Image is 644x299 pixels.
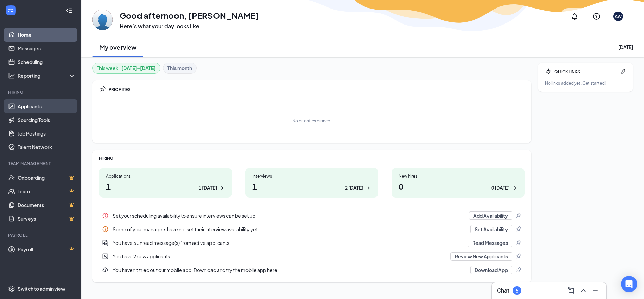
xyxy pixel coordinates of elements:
div: New hires [399,173,518,179]
a: Sourcing Tools [18,113,76,127]
div: Applications [106,173,225,179]
a: DocumentsCrown [18,198,76,212]
svg: Collapse [66,7,72,14]
div: No links added yet. Get started! [545,80,626,86]
div: Open Intercom Messenger [621,276,637,292]
svg: Analysis [8,72,15,79]
svg: QuestionInfo [592,12,601,20]
div: Some of your managers have not set their interview availability yet [99,222,525,236]
svg: Pin [515,226,522,233]
a: Job Postings [18,127,76,140]
svg: Pin [515,239,522,246]
a: UserEntityYou have 2 new applicantsReview New ApplicantsPin [99,250,525,263]
h1: Good afternoon, [PERSON_NAME] [119,10,259,21]
svg: Notifications [571,12,579,20]
a: InfoSome of your managers have not set their interview availability yetSet AvailabilityPin [99,222,525,236]
h1: 0 [399,180,518,192]
svg: ChevronUp [579,286,587,295]
div: 2 [DATE] [345,184,363,191]
div: 1 [DATE] [199,184,217,191]
svg: Settings [8,285,15,292]
button: Add Availability [469,211,512,220]
svg: Info [102,226,109,233]
div: Interviews [252,173,371,179]
div: 0 [DATE] [491,184,510,191]
svg: ArrowRight [365,185,371,191]
img: Allie Watts [92,10,113,30]
button: ComposeMessage [566,285,576,296]
a: Applications11 [DATE]ArrowRight [99,168,232,198]
div: Team Management [8,161,74,167]
svg: Bolt [545,68,552,75]
a: InfoSet your scheduling availability to ensure interviews can be set upAdd AvailabilityPin [99,209,525,222]
div: Set your scheduling availability to ensure interviews can be set up [99,209,525,222]
svg: UserEntity [102,253,109,260]
div: Switch to admin view [18,285,65,292]
div: QUICK LINKS [554,69,617,75]
svg: Pin [99,86,106,93]
a: Applicants [18,99,76,113]
div: PRIORITIES [109,86,525,92]
a: SurveysCrown [18,212,76,225]
h2: My overview [99,43,136,51]
a: New hires00 [DATE]ArrowRight [392,168,525,198]
button: Minimize [590,285,601,296]
svg: Pin [515,212,522,219]
h1: 1 [106,180,225,192]
a: Scheduling [18,55,76,69]
button: Review New Applicants [450,252,512,261]
div: Set your scheduling availability to ensure interviews can be set up [113,212,465,219]
div: You have 2 new applicants [113,253,446,260]
svg: Info [102,212,109,219]
div: HIRING [99,155,525,161]
h3: Here’s what your day looks like [119,22,259,30]
button: Download App [470,266,512,274]
a: PayrollCrown [18,242,76,256]
a: DoubleChatActiveYou have 5 unread message(s) from active applicantsRead MessagesPin [99,236,525,250]
a: Home [18,28,76,42]
b: [DATE] - [DATE] [121,64,156,72]
b: This month [167,64,192,72]
div: [DATE] [618,44,633,50]
svg: Pen [620,68,626,75]
a: Talent Network [18,140,76,154]
div: You haven't tried out our mobile app. Download and try the mobile app here... [113,267,466,273]
svg: Download [102,267,109,273]
a: DownloadYou haven't tried out our mobile app. Download and try the mobile app here...Download AppPin [99,263,525,277]
button: Read Messages [468,239,512,247]
div: Some of your managers have not set their interview availability yet [113,226,466,233]
button: Set Availability [470,225,512,233]
svg: Pin [515,253,522,260]
svg: Pin [515,267,522,273]
div: You have 5 unread message(s) from active applicants [113,239,464,246]
a: Messages [18,42,76,55]
h1: 1 [252,180,371,192]
h3: Chat [497,287,509,294]
a: Interviews12 [DATE]ArrowRight [245,168,378,198]
div: You haven't tried out our mobile app. Download and try the mobile app here... [99,263,525,277]
svg: ArrowRight [511,185,518,191]
button: ChevronUp [578,285,589,296]
div: Payroll [8,232,74,238]
div: You have 2 new applicants [99,250,525,263]
div: You have 5 unread message(s) from active applicants [99,236,525,250]
div: Reporting [18,72,76,79]
svg: Minimize [591,286,600,295]
div: This week : [97,64,156,72]
a: TeamCrown [18,185,76,198]
svg: DoubleChatActive [102,239,109,246]
svg: WorkstreamLogo [7,7,14,14]
div: 5 [516,288,518,294]
div: AW [615,14,622,19]
svg: ComposeMessage [567,286,575,295]
div: Hiring [8,89,74,95]
div: No priorities pinned. [292,118,331,124]
a: OnboardingCrown [18,171,76,185]
svg: ArrowRight [218,185,225,191]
